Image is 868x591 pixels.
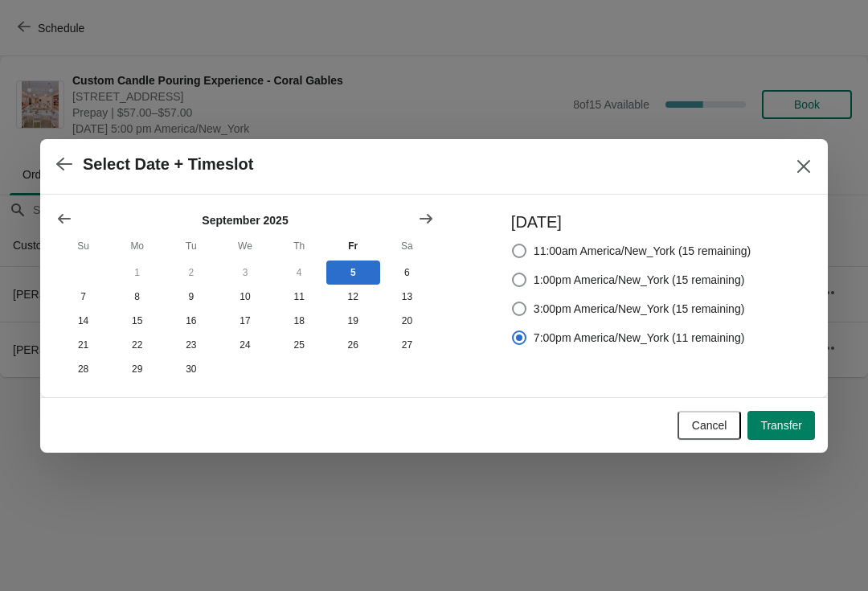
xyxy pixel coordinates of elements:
[326,261,380,285] button: Today Friday September 5 2025
[218,232,272,261] th: Wednesday
[380,232,434,261] th: Saturday
[411,204,440,233] button: Show next month, October 2025
[56,285,110,309] button: Sunday September 7 2025
[272,333,326,357] button: Thursday September 25 2025
[110,232,164,261] th: Monday
[326,232,380,261] th: Friday
[789,152,818,181] button: Close
[534,243,751,259] span: 11:00am America/New_York (15 remaining)
[380,309,434,333] button: Saturday September 20 2025
[326,285,380,309] button: Friday September 12 2025
[218,285,272,309] button: Wednesday September 10 2025
[110,285,164,309] button: Monday September 8 2025
[164,285,218,309] button: Tuesday September 9 2025
[272,285,326,309] button: Thursday September 11 2025
[218,333,272,357] button: Wednesday September 24 2025
[692,419,727,432] span: Cancel
[511,211,751,233] h3: [DATE]
[326,309,380,333] button: Friday September 19 2025
[164,261,218,285] button: Tuesday September 2 2025
[218,309,272,333] button: Wednesday September 17 2025
[164,309,218,333] button: Tuesday September 16 2025
[110,309,164,333] button: Monday September 15 2025
[83,155,254,174] h2: Select Date + Timeslot
[678,411,742,440] button: Cancel
[56,357,110,381] button: Sunday September 28 2025
[760,419,802,432] span: Transfer
[110,357,164,381] button: Monday September 29 2025
[380,261,434,285] button: Saturday September 6 2025
[218,261,272,285] button: Wednesday September 3 2025
[164,232,218,261] th: Tuesday
[380,285,434,309] button: Saturday September 13 2025
[164,357,218,381] button: Tuesday September 30 2025
[110,261,164,285] button: Monday September 1 2025
[272,309,326,333] button: Thursday September 18 2025
[56,309,110,333] button: Sunday September 14 2025
[56,333,110,357] button: Sunday September 21 2025
[380,333,434,357] button: Saturday September 27 2025
[272,232,326,261] th: Thursday
[326,333,380,357] button: Friday September 26 2025
[747,411,815,440] button: Transfer
[272,261,326,285] button: Thursday September 4 2025
[534,301,745,317] span: 3:00pm America/New_York (15 remaining)
[534,330,745,346] span: 7:00pm America/New_York (11 remaining)
[110,333,164,357] button: Monday September 22 2025
[534,272,745,288] span: 1:00pm America/New_York (15 remaining)
[56,232,110,261] th: Sunday
[164,333,218,357] button: Tuesday September 23 2025
[50,204,79,233] button: Show previous month, August 2025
